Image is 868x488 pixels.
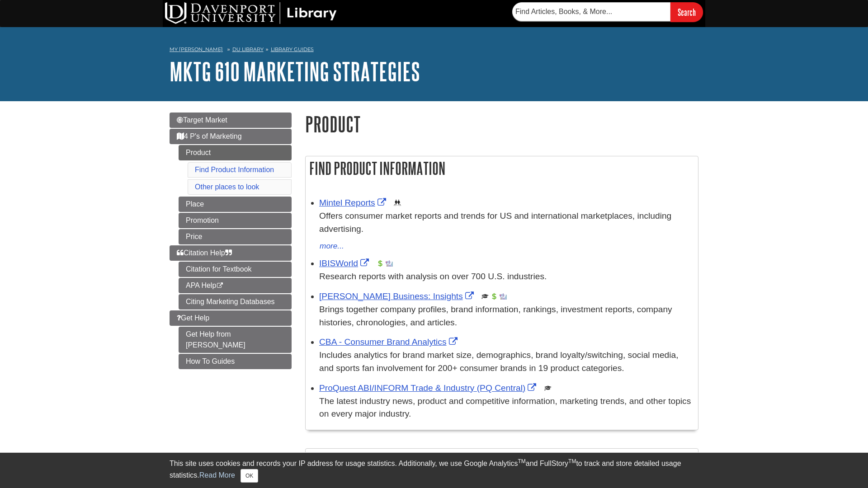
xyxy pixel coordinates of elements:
[319,210,693,236] p: Offers consumer market reports and trends for US and international marketplaces, including advert...
[319,395,693,421] p: The latest industry news, product and competitive information, marketing trends, and other topics...
[179,262,292,277] a: Citation for Textbook
[319,240,344,253] button: more...
[394,199,401,206] img: Demographics
[481,293,489,300] img: Scholarly or Peer Reviewed
[195,166,274,174] a: Find Product Information
[500,293,507,300] img: Industry Report
[319,383,538,393] a: Link opens in new window
[306,156,698,180] h2: Find Product Information
[170,46,223,53] a: My [PERSON_NAME]
[491,293,498,300] img: Financial Report
[170,113,292,369] div: Guide Page Menu
[195,183,259,191] a: Other places to look
[170,43,698,58] nav: breadcrumb
[518,458,525,465] sup: TM
[319,198,388,207] a: Link opens in new window
[232,46,264,52] a: DU Library
[177,132,242,140] span: 4 P's of Marketing
[568,458,576,465] sup: TM
[179,354,292,369] a: How To Guides
[170,458,698,483] div: This site uses cookies and records your IP address for usage statistics. Additionally, we use Goo...
[241,469,258,483] button: Close
[319,303,693,329] p: Brings together company profiles, brand information, rankings, investment reports, company histor...
[179,229,292,244] a: Price
[179,278,292,293] a: APA Help
[670,2,703,22] input: Search
[319,337,460,347] a: Link opens in new window
[199,471,235,479] a: Read More
[170,129,292,144] a: 4 P's of Marketing
[216,283,224,289] i: This link opens in a new window
[377,260,384,267] img: Financial Report
[305,113,698,136] h1: Product
[319,258,371,268] a: Link opens in new window
[512,2,670,21] input: Find Articles, Books, & More...
[170,57,420,85] a: MKTG 610 Marketing Strategies
[319,270,693,283] p: Research reports with analysis on over 700 U.S. industries.
[179,145,292,160] a: Product
[512,2,703,22] form: Searches DU Library's articles, books, and more
[179,327,292,353] a: Get Help from [PERSON_NAME]
[177,314,209,322] span: Get Help
[179,213,292,228] a: Promotion
[544,385,552,392] img: Scholarly or Peer Reviewed
[179,294,292,310] a: Citing Marketing Databases
[170,245,292,261] a: Citation Help
[177,116,227,124] span: Target Market
[386,260,393,267] img: Industry Report
[177,249,232,257] span: Citation Help
[165,2,337,24] img: DU Library
[306,449,698,473] h2: Other places to look
[170,310,292,326] a: Get Help
[271,46,314,52] a: Library Guides
[170,113,292,128] a: Target Market
[179,197,292,212] a: Place
[319,349,693,375] p: Includes analytics for brand market size, demographics, brand loyalty/switching, social media, an...
[319,291,476,301] a: Link opens in new window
